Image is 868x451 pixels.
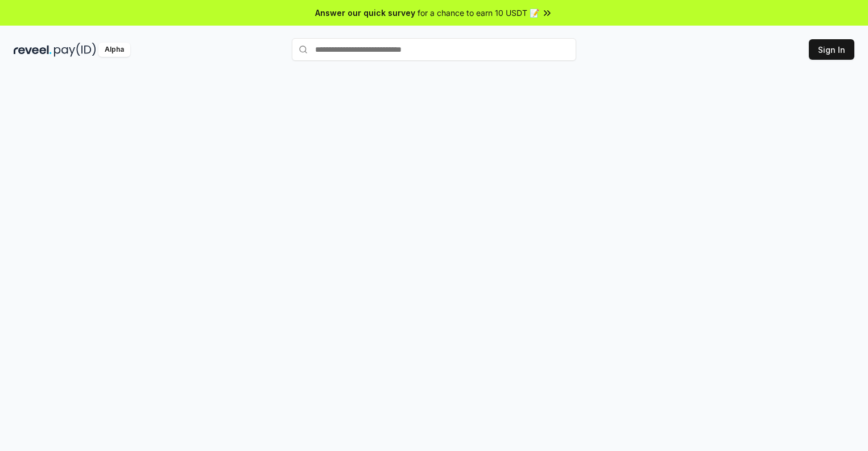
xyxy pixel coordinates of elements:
[809,39,854,60] button: Sign In
[315,7,415,19] span: Answer our quick survey
[418,7,539,19] span: for a chance to earn 10 USDT 📝
[98,43,130,57] div: Alpha
[14,43,52,57] img: reveel_dark
[54,43,96,57] img: pay_id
